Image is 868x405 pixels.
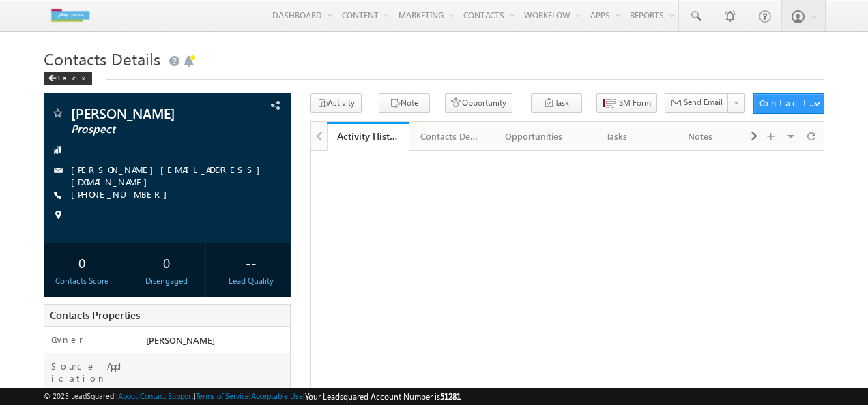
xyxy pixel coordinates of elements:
div: Tasks [587,128,647,145]
button: Task [531,93,582,113]
span: [PERSON_NAME] [71,106,222,120]
a: Contacts Details [409,122,493,151]
div: -- [216,250,286,275]
button: SM Form [596,93,657,113]
a: Opportunities [493,122,576,151]
button: Opportunity [445,93,512,113]
a: [PERSON_NAME][EMAIL_ADDRESS][DOMAIN_NAME] [71,164,267,187]
a: Activity History [327,122,410,151]
span: Send Email [684,96,723,108]
button: Activity [310,93,362,113]
span: Your Leadsquared Account Number is [305,391,461,402]
li: Contacts Details [409,122,493,149]
a: Tasks [576,122,659,151]
a: About [118,391,138,400]
a: Acceptable Use [251,391,303,400]
div: 0 [47,250,117,275]
div: Disengaged [131,275,201,287]
span: [PHONE_NUMBER] [71,188,174,202]
label: Owner [51,333,83,346]
a: Terms of Service [196,391,249,400]
div: Contacts Details [420,128,480,145]
div: Activity History [337,130,400,142]
div: Contacts Actions [759,97,818,109]
button: Send Email [665,93,729,113]
div: 0 [131,250,201,275]
label: Source Application [51,360,134,385]
div: Contacts Score [47,275,117,287]
div: Lead Quality [216,275,286,287]
span: [PERSON_NAME] [146,334,215,346]
a: Contact Support [140,391,194,400]
button: Contacts Actions [753,93,824,114]
div: Back [44,72,92,85]
div: Opportunities [504,128,564,145]
span: SM Form [619,97,651,109]
a: Back [44,71,99,82]
img: Custom Logo [44,3,97,27]
span: © 2025 LeadSquared | | | | | [44,390,461,403]
span: Prospect [71,123,222,136]
span: Contacts Properties [50,308,140,322]
span: Contacts Details [44,48,160,70]
button: Note [379,93,430,113]
a: Notes [659,122,742,151]
div: Notes [670,128,730,145]
span: 51281 [440,391,461,402]
li: Activity History [327,122,410,149]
